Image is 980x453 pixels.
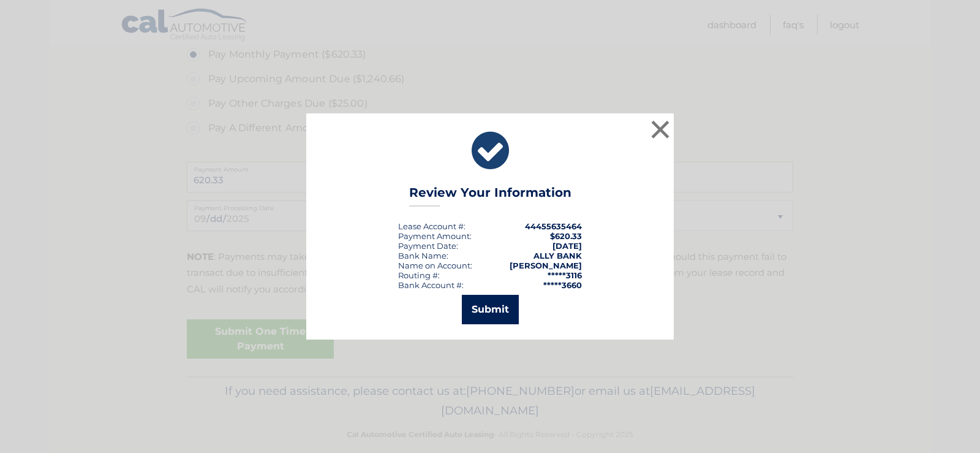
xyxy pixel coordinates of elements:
span: [DATE] [552,241,582,251]
h3: Review Your Information [409,185,571,207]
div: Payment Amount: [398,231,472,241]
div: Bank Name: [398,251,448,261]
div: : [398,241,458,251]
span: Payment Date [398,241,456,251]
span: $620.33 [550,231,582,241]
strong: ALLY BANK [533,251,582,261]
strong: [PERSON_NAME] [510,261,582,270]
button: Submit [462,295,519,324]
div: Lease Account #: [398,221,466,231]
button: × [648,117,673,142]
div: Name on Account: [398,261,472,270]
div: Bank Account #: [398,280,464,290]
div: Routing #: [398,270,440,280]
strong: 44455635464 [525,221,582,231]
